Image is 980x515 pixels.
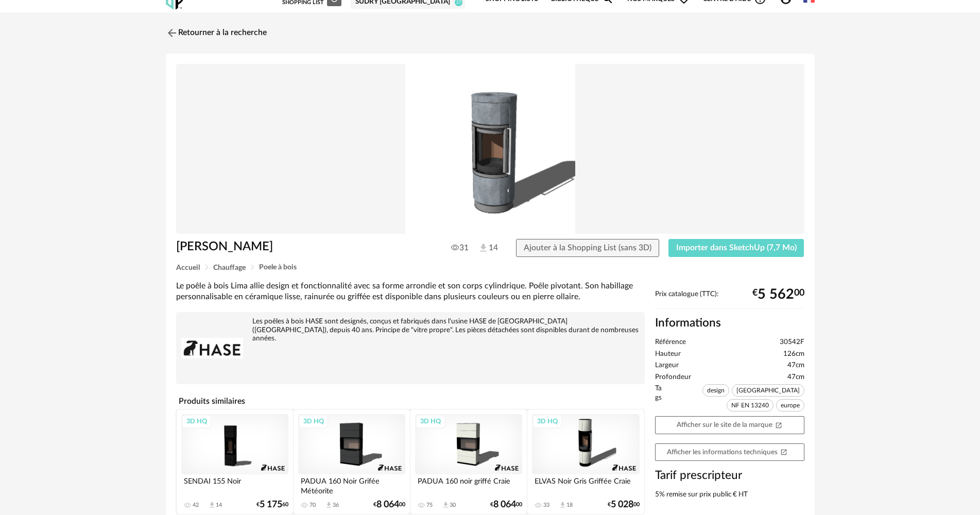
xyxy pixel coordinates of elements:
[758,290,794,299] span: 5 562
[655,468,804,483] h3: Tarif prescripteur
[532,474,639,495] div: ELVAS Noir Gris Griffée Craie
[655,373,691,382] span: Profondeur
[676,244,797,252] span: Importer dans SketchUp (7,7 Mo)
[655,384,665,414] span: Tags
[702,384,729,397] span: design
[655,361,679,370] span: Largeur
[532,415,562,428] div: 3D HQ
[727,399,773,411] span: NF EN 13240
[176,64,804,234] img: Product pack shot
[787,373,804,382] span: 47cm
[259,264,297,271] span: Poele à bois
[478,243,497,254] span: 14
[655,490,804,500] div: 5% remise sur prix public € HT
[177,409,293,514] a: 3D HQ SENDAI 155 Noir 42 Download icon 14 €5 17560
[752,290,804,299] div: € 00
[776,399,804,411] span: europe
[213,264,246,271] span: Chauffage
[655,350,681,359] span: Hauteur
[260,501,282,508] span: 5 175
[655,443,804,461] a: Afficher les informations techniquesOpen In New icon
[478,243,489,253] img: Téléchargements
[442,501,450,509] span: Download icon
[256,501,288,508] div: € 60
[373,501,405,508] div: € 00
[416,415,445,428] div: 3D HQ
[325,501,333,509] span: Download icon
[655,338,686,347] span: Référence
[667,449,787,456] span: Afficher les informations techniques
[493,501,516,508] span: 8 064
[732,384,804,397] span: [GEOGRAPHIC_DATA]
[193,502,199,509] div: 42
[176,239,432,255] h1: [PERSON_NAME]
[181,474,288,495] div: SENDAI 155 Noir
[410,409,527,514] a: 3D HQ PADUA 160 noir griffé Craie 75 Download icon 30 €8 06400
[415,474,522,495] div: PADUA 160 noir griffé Craie
[608,501,640,508] div: € 00
[298,474,405,495] div: PADUA 160 Noir Grifée Météorite
[450,502,456,509] div: 30
[176,264,804,271] div: Breadcrumb
[166,27,178,39] img: svg+xml;base64,PHN2ZyB3aWR0aD0iMjQiIGhlaWdodD0iMjQiIHZpZXdCb3g9IjAgMCAyNCAyNCIgZmlsbD0ibm9uZSIgeG...
[216,502,222,509] div: 14
[516,239,659,257] button: Ajouter à la Shopping List (sans 3D)
[166,22,267,44] a: Retourner à la recherche
[294,409,410,514] a: 3D HQ PADUA 160 Noir Grifée Météorite 70 Download icon 36 €8 06400
[490,501,522,508] div: € 00
[176,281,645,303] div: Le poêle à bois Lima allie design et fonctionnalité avec sa forme arrondie et son corps cylindriq...
[655,316,804,331] h2: Informations
[376,501,399,508] span: 8 064
[333,502,339,509] div: 36
[775,421,782,428] span: Open In New icon
[310,502,316,509] div: 70
[208,501,216,509] span: Download icon
[566,502,573,509] div: 18
[611,501,633,508] span: 5 028
[182,415,212,428] div: 3D HQ
[426,502,433,509] div: 75
[787,361,804,370] span: 47cm
[780,338,804,347] span: 30542F
[527,409,644,514] a: 3D HQ ELVAS Noir Gris Griffée Craie 33 Download icon 18 €5 02800
[176,264,200,271] span: Accueil
[176,393,645,409] h4: Produits similaires
[668,239,804,257] button: Importer dans SketchUp (7,7 Mo)
[559,501,566,509] span: Download icon
[780,448,787,455] span: Open In New icon
[655,290,804,309] div: Prix catalogue (TTC):
[524,244,651,252] span: Ajouter à la Shopping List (sans 3D)
[451,243,469,253] span: 31
[181,317,243,379] img: brand logo
[299,415,329,428] div: 3D HQ
[543,502,549,509] div: 33
[181,317,640,344] div: Les poêles à bois HASE sont designés, conçus et fabriqués dans l'usine HASE de [GEOGRAPHIC_DATA] ...
[783,350,804,359] span: 126cm
[655,416,804,434] a: Afficher sur le site de la marqueOpen In New icon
